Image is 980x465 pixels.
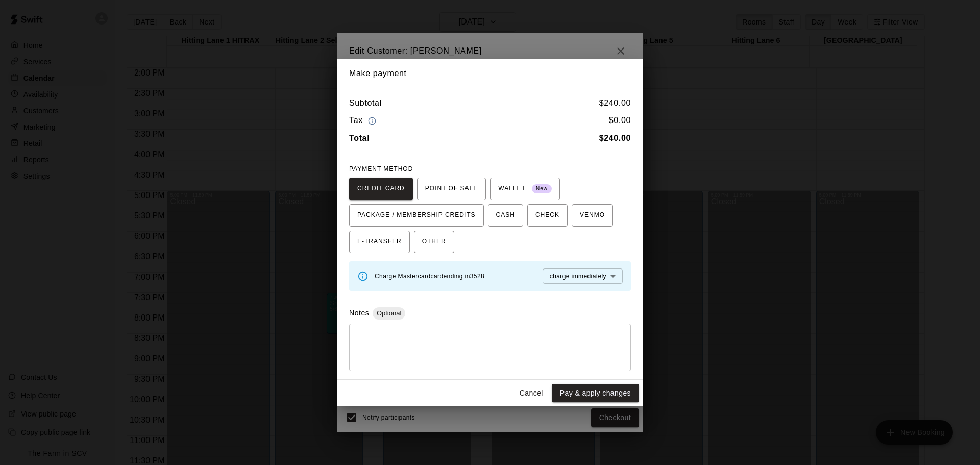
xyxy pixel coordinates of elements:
span: VENMO [580,207,605,224]
span: CHECK [535,207,559,224]
span: CREDIT CARD [357,181,405,197]
button: WALLET New [490,178,560,200]
button: PACKAGE / MEMBERSHIP CREDITS [349,204,484,227]
button: CREDIT CARD [349,178,413,200]
button: Cancel [515,384,548,403]
button: E-TRANSFER [349,231,410,253]
b: Total [349,134,370,142]
h2: Make payment [337,59,643,88]
span: PACKAGE / MEMBERSHIP CREDITS [357,207,476,224]
button: CASH [488,204,523,227]
h6: Subtotal [349,96,382,110]
span: Charge Mastercard card ending in 3528 [375,273,484,280]
button: POINT OF SALE [417,178,486,200]
label: Notes [349,309,369,317]
h6: Tax [349,114,379,128]
span: E-TRANSFER [357,234,402,250]
span: New [532,182,552,196]
span: OTHER [422,234,446,250]
span: WALLET [498,181,552,197]
span: PAYMENT METHOD [349,165,413,173]
span: Optional [373,309,405,317]
h6: $ 240.00 [599,96,631,110]
button: VENMO [572,204,613,227]
button: Pay & apply changes [552,384,639,403]
button: CHECK [527,204,568,227]
span: charge immediately [550,273,606,280]
button: OTHER [414,231,454,253]
h6: $ 0.00 [609,114,631,128]
b: $ 240.00 [599,134,631,142]
span: POINT OF SALE [425,181,478,197]
span: CASH [496,207,515,224]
